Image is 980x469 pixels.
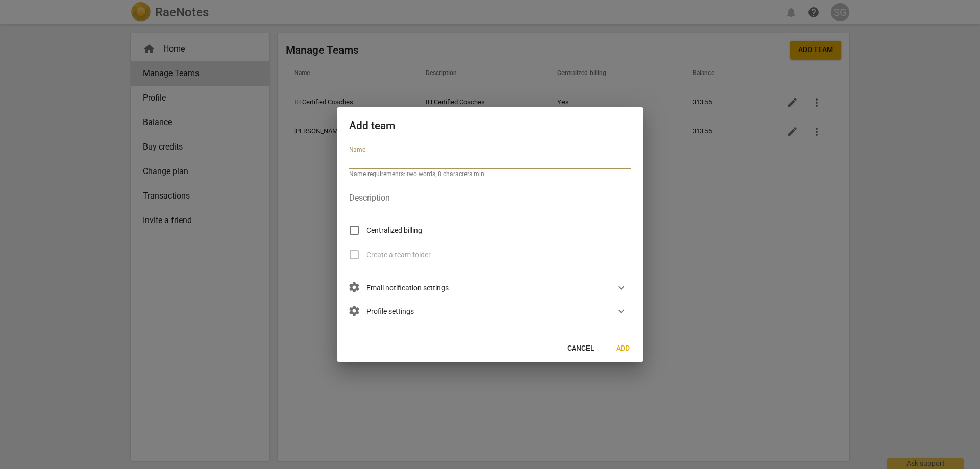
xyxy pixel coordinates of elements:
span: Profile settings [349,306,414,317]
button: Add [606,339,639,358]
h2: Add team [349,119,631,132]
span: Create a team folder [366,250,431,260]
span: Cancel [567,343,594,354]
p: Name requirements: two words, 8 characters min [349,171,631,177]
span: Add [615,343,631,354]
span: settings [348,305,360,317]
span: expand_more [615,305,627,317]
button: Show more [614,280,629,295]
button: Show more [614,304,629,319]
label: Name [349,147,365,153]
span: Email notification settings [349,282,449,293]
span: expand_more [615,282,627,294]
span: Centralized billing [366,225,422,236]
span: settings [348,281,360,293]
button: Cancel [559,339,602,358]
